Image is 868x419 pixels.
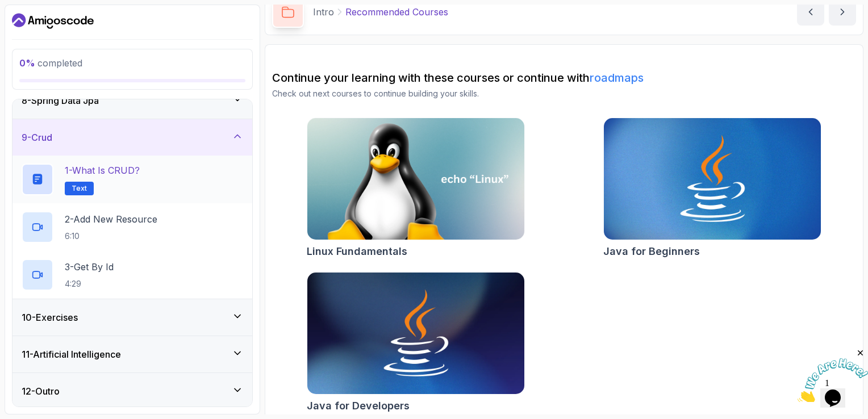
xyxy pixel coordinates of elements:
p: 6:10 [65,231,157,242]
button: 1-What is CRUD?Text [22,164,243,195]
a: Dashboard [12,12,94,30]
button: 9-Crud [12,119,252,156]
button: 12-Outro [12,373,252,409]
p: 2 - Add New Resource [65,212,157,226]
a: Java for Developers cardJava for Developers [307,272,525,414]
button: 2-Add New Resource6:10 [22,211,243,243]
span: 1 [5,5,9,14]
h2: Java for Developers [307,398,410,414]
a: Java for Beginners cardJava for Beginners [603,118,821,259]
h3: 12 - Outro [22,384,60,398]
p: Intro [313,5,334,19]
button: 11-Artificial Intelligence [12,336,252,372]
a: roadmaps [590,71,644,85]
span: completed [19,57,82,69]
h3: 11 - Artificial Intelligence [22,347,121,361]
span: Text [72,184,87,193]
button: 3-Get By Id4:29 [22,259,243,291]
span: 0 % [19,57,35,69]
img: Linux Fundamentals card [307,118,524,240]
p: Recommended Courses [345,5,448,19]
a: Linux Fundamentals cardLinux Fundamentals [307,118,525,259]
h2: Continue your learning with these courses or continue with [272,70,856,86]
img: Java for Beginners card [604,118,821,240]
button: 10-Exercises [12,299,252,336]
p: Check out next courses to continue building your skills. [272,88,856,99]
h3: 10 - Exercises [22,311,78,324]
h2: Java for Beginners [603,244,700,259]
p: 1 - What is CRUD? [65,164,140,177]
h3: 9 - Crud [22,131,52,144]
h2: Linux Fundamentals [307,244,407,259]
p: 4:29 [65,278,114,290]
h3: 8 - Spring Data Jpa [22,94,99,107]
button: 8-Spring Data Jpa [12,82,252,119]
iframe: chat widget [798,348,868,402]
p: 3 - Get By Id [65,260,114,274]
img: Java for Developers card [307,273,524,394]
